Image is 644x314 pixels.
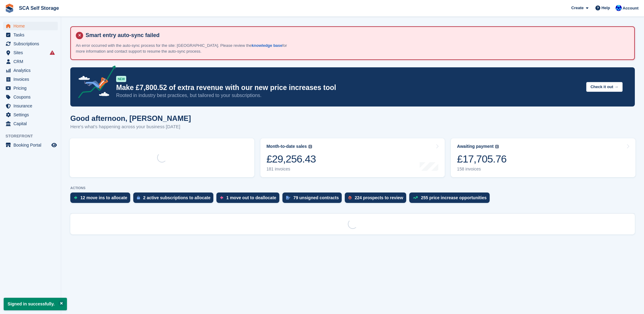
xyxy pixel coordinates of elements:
[293,195,339,200] div: 79 unsigned contracts
[13,110,50,119] span: Settings
[74,196,77,200] img: move_ins_to_allocate_icon-fdf77a2bb77ea45bf5b3d319d69a93e2d87916cf1d5bf7949dd705db3b84f3ca.svg
[13,119,50,128] span: Capital
[267,166,316,172] div: 181 invoices
[80,195,127,200] div: 12 move ins to allocate
[76,43,290,54] p: An error occurred with the auto-sync process for the site: [GEOGRAPHIC_DATA]. Please review the f...
[116,92,581,99] p: Rooted in industry best practices, but tailored to your subscriptions.
[3,57,58,66] a: menu
[116,76,126,82] div: NEW
[70,123,191,130] p: Here's what's happening across your business [DATE]
[13,48,50,57] span: Sites
[216,193,282,206] a: 1 move out to deallocate
[586,82,623,92] button: Check it out →
[6,133,61,139] span: Storefront
[226,195,276,200] div: 1 move out to deallocate
[421,195,487,200] div: 255 price increase opportunities
[13,31,50,39] span: Tasks
[70,186,635,190] p: ACTIONS
[3,75,58,84] a: menu
[83,32,629,39] h4: Smart entry auto-sync failed
[13,22,50,30] span: Home
[282,193,345,206] a: 79 unsigned contracts
[13,39,50,48] span: Subscriptions
[3,22,58,30] a: menu
[413,196,418,199] img: price_increase_opportunities-93ffe204e8149a01c8c9dc8f82e8f89637d9d84a8eef4429ea346261dce0b2c0.svg
[17,3,61,13] a: SCA Self Storage
[571,5,583,11] span: Create
[345,193,409,206] a: 224 prospects to review
[70,114,191,122] h1: Good afternoon, [PERSON_NAME]
[252,43,282,48] a: knowledge base
[457,153,506,165] div: £17,705.76
[50,141,58,149] a: Preview store
[50,50,55,55] i: Smart entry sync failures have occurred
[3,110,58,119] a: menu
[3,119,58,128] a: menu
[409,193,493,206] a: 255 price increase opportunities
[13,102,50,110] span: Insurance
[3,31,58,39] a: menu
[73,65,116,100] img: price-adjustments-announcement-icon-8257ccfd72463d97f412b2fc003d46551f7dbcb40ab6d574587a9cd5c0d94...
[143,195,210,200] div: 2 active subscriptions to allocate
[70,193,133,206] a: 12 move ins to allocate
[5,4,14,13] img: stora-icon-8386f47178a22dfd0bd8f6a31ec36ba5ce8667c1dd55bd0f319d3a0aa187defe.svg
[348,196,351,200] img: prospect-51fa495bee0391a8d652442698ab0144808aea92771e9ea1ae160a38d050c398.svg
[495,145,499,148] img: icon-info-grey-7440780725fd019a000dd9b08b2336e03edf1995a4989e88bcd33f0948082b44.svg
[457,144,494,149] div: Awaiting payment
[13,75,50,84] span: Invoices
[13,66,50,75] span: Analytics
[623,5,638,11] span: Account
[3,48,58,57] a: menu
[4,298,67,310] p: Signed in successfully.
[133,193,216,206] a: 2 active subscriptions to allocate
[13,84,50,92] span: Pricing
[3,102,58,110] a: menu
[3,84,58,92] a: menu
[3,39,58,48] a: menu
[220,196,223,200] img: move_outs_to_deallocate_icon-f764333ba52eb49d3ac5e1228854f67142a1ed5810a6f6cc68b1a99e826820c5.svg
[355,195,403,200] div: 224 prospects to review
[13,141,50,149] span: Booking Portal
[286,196,290,200] img: contract_signature_icon-13c848040528278c33f63329250d36e43548de30e8caae1d1a13099fd9432cc5.svg
[260,138,445,177] a: Month-to-date sales £29,256.43 181 invoices
[451,138,635,177] a: Awaiting payment £17,705.76 158 invoices
[13,93,50,101] span: Coupons
[3,93,58,101] a: menu
[457,166,506,172] div: 158 invoices
[308,145,312,148] img: icon-info-grey-7440780725fd019a000dd9b08b2336e03edf1995a4989e88bcd33f0948082b44.svg
[137,196,140,200] img: active_subscription_to_allocate_icon-d502201f5373d7db506a760aba3b589e785aa758c864c3986d89f69b8ff3...
[602,5,610,11] span: Help
[3,141,58,149] a: menu
[13,57,50,66] span: CRM
[116,83,581,92] p: Make £7,800.52 of extra revenue with our new price increases tool
[616,5,622,11] img: Kelly Neesham
[3,66,58,75] a: menu
[267,144,307,149] div: Month-to-date sales
[267,153,316,165] div: £29,256.43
